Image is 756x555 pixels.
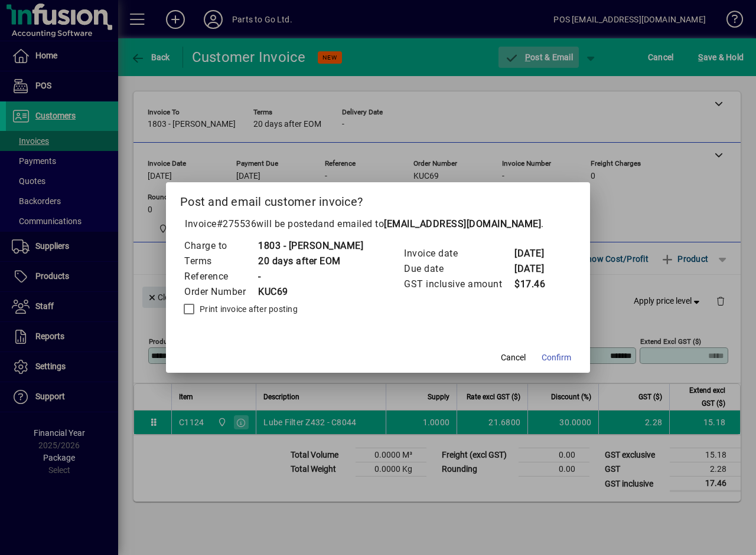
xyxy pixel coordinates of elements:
td: Charge to [184,238,258,254]
td: [DATE] [514,261,561,277]
span: #275536 [217,218,257,229]
td: KUC69 [258,284,363,300]
td: Invoice date [403,246,514,261]
span: and emailed to [318,218,541,229]
td: Due date [403,261,514,277]
td: 20 days after EOM [258,254,363,269]
b: [EMAIL_ADDRESS][DOMAIN_NAME] [384,218,541,229]
td: Reference [184,269,258,284]
td: Terms [184,254,258,269]
td: GST inclusive amount [403,277,514,292]
label: Print invoice after posting [197,303,298,315]
h2: Post and email customer invoice? [166,182,590,216]
span: Confirm [542,352,571,364]
span: Cancel [501,352,526,364]
td: 1803 - [PERSON_NAME] [258,238,363,254]
button: Cancel [494,347,532,368]
p: Invoice will be posted . [180,217,576,231]
td: Order Number [184,284,258,300]
button: Confirm [537,347,576,368]
td: [DATE] [514,246,561,261]
td: $17.46 [514,277,561,292]
td: - [258,269,363,284]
